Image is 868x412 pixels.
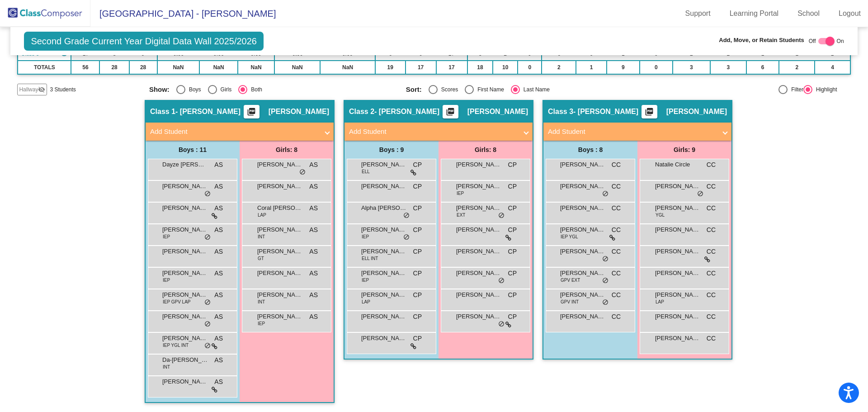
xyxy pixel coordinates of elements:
[413,312,422,322] span: CP
[815,61,850,74] td: 4
[508,160,517,170] span: CP
[655,312,700,321] span: [PERSON_NAME]
[612,182,621,191] span: CC
[456,160,501,169] span: [PERSON_NAME]
[361,269,406,278] span: [PERSON_NAME]
[602,299,609,306] span: do_not_disturb_alt
[607,61,639,74] td: 9
[361,182,406,191] span: [PERSON_NAME]
[655,247,700,256] span: [PERSON_NAME]
[548,107,573,116] span: Class 3
[146,123,334,141] mat-expansion-panel-header: Add Student
[361,290,406,299] span: [PERSON_NAME]
[560,269,605,278] span: [PERSON_NAME]
[413,290,422,300] span: CP
[560,225,605,234] span: [PERSON_NAME] [PERSON_NAME]
[707,312,716,322] span: CC
[257,204,302,213] span: Coral [PERSON_NAME]
[543,141,637,159] div: Boys : 8
[162,355,208,365] span: Da-[PERSON_NAME]
[214,269,223,278] span: AS
[185,85,201,94] div: Boys
[258,233,265,240] span: INT
[361,204,406,213] span: Alpha [PERSON_NAME]
[309,290,318,300] span: AS
[162,312,208,321] span: [PERSON_NAME]
[24,32,264,51] span: Second Grade Current Year Digital Data Wall 2025/2026
[214,334,223,343] span: AS
[498,321,505,328] span: do_not_disturb_alt
[309,269,318,278] span: AS
[246,107,257,120] mat-icon: picture_as_pdf
[362,298,370,305] span: LAP
[644,107,655,120] mat-icon: picture_as_pdf
[746,61,779,74] td: 6
[655,204,700,213] span: [PERSON_NAME]
[204,321,211,328] span: do_not_disturb_alt
[162,377,208,386] span: [PERSON_NAME]
[456,247,501,256] span: [PERSON_NAME]
[244,105,259,118] button: Print Students Details
[204,342,211,350] span: do_not_disturb_alt
[258,255,264,262] span: GT
[655,182,700,191] span: [PERSON_NAME]
[257,182,302,191] span: [PERSON_NAME]
[362,277,369,284] span: IEP
[655,225,700,234] span: [PERSON_NAME]
[612,160,621,170] span: CC
[456,312,501,321] span: [PERSON_NAME]
[361,225,406,234] span: [PERSON_NAME]
[520,85,550,94] div: Last Name
[146,141,240,159] div: Boys : 11
[258,212,266,218] span: LAP
[162,290,208,299] span: [PERSON_NAME]
[406,85,422,94] span: Sort:
[361,312,406,321] span: [PERSON_NAME]
[456,225,501,234] span: [PERSON_NAME]
[258,320,265,327] span: IEP
[257,225,302,234] span: [PERSON_NAME]
[445,107,456,120] mat-icon: picture_as_pdf
[456,182,501,191] span: [PERSON_NAME] [PERSON_NAME]
[19,85,38,94] span: Hallway
[257,290,302,299] span: [PERSON_NAME]
[163,233,170,240] span: IEP
[413,247,422,256] span: CP
[320,61,375,74] td: NaN
[561,298,579,305] span: GPV INT
[38,86,45,93] mat-icon: visibility_off
[214,225,223,235] span: AS
[362,233,369,240] span: IEP
[257,312,302,321] span: [PERSON_NAME]
[413,182,422,191] span: CP
[214,204,223,213] span: AS
[362,168,370,175] span: ELL
[257,160,302,169] span: [PERSON_NAME]
[129,61,157,74] td: 28
[150,127,318,137] mat-panel-title: Add Student
[375,61,406,74] td: 19
[217,85,232,94] div: Girls
[309,247,318,256] span: AS
[655,269,700,278] span: [PERSON_NAME]
[508,182,517,191] span: CP
[90,6,276,21] span: [GEOGRAPHIC_DATA] - [PERSON_NAME]
[344,123,533,141] mat-expansion-panel-header: Add Student
[561,233,578,240] span: IEP YGL
[707,290,716,300] span: CC
[257,269,302,278] span: [PERSON_NAME]
[576,61,607,74] td: 1
[71,61,99,74] td: 56
[707,269,716,278] span: CC
[831,6,868,21] a: Logout
[612,290,621,300] span: CC
[573,107,638,116] span: - [PERSON_NAME]
[707,334,716,343] span: CC
[443,105,458,118] button: Print Students Details
[162,160,208,169] span: Dayze [PERSON_NAME]
[162,334,208,343] span: [PERSON_NAME]
[656,298,664,305] span: LAP
[214,182,223,191] span: AS
[18,61,71,74] td: TOTALS
[157,61,200,74] td: NaN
